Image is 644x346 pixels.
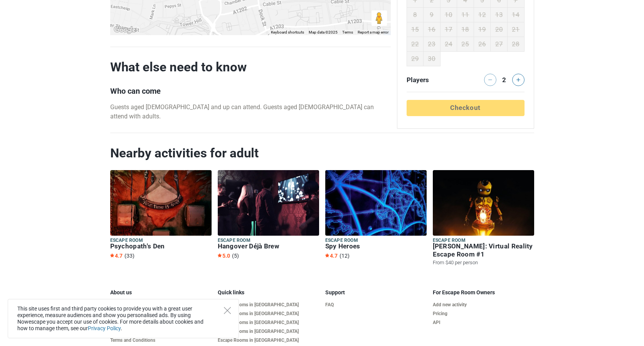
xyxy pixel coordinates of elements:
[110,242,212,250] h6: Psychopath's Den
[507,37,524,51] td: 28
[340,253,350,259] span: (12)
[424,51,441,66] td: 30
[499,74,509,84] div: 2
[433,170,534,268] a: Escape room [PERSON_NAME]: Virtual Reality Escape Room #1 From $40 per person
[424,37,441,51] td: 23
[218,237,319,244] h5: Escape room
[507,22,524,37] td: 21
[110,103,391,121] p: Guests aged [DEMOGRAPHIC_DATA] and up can attend. Guests aged [DEMOGRAPHIC_DATA] can attend with ...
[110,253,123,259] span: 4.7
[110,338,212,343] a: Terms and Conditions
[110,237,212,244] h5: Escape room
[325,242,427,250] h6: Spy Heroes
[474,22,491,37] td: 19
[110,170,212,260] a: Escape room Psychopath's Den 4.7 (33)
[325,237,427,244] h5: Escape room
[407,37,424,51] td: 22
[218,302,319,308] a: Escape Rooms in [GEOGRAPHIC_DATA]
[271,30,304,35] button: Keyboard shortcuts
[433,289,534,296] h5: For Escape Room Owners
[440,37,457,51] td: 24
[404,74,466,86] div: Players
[124,253,135,259] span: (33)
[491,37,508,51] td: 27
[218,311,319,317] a: Escape Rooms in [GEOGRAPHIC_DATA]
[218,320,319,326] a: Escape Rooms in [GEOGRAPHIC_DATA]
[342,30,353,34] a: Terms (opens in new tab)
[218,253,230,259] span: 5.0
[110,145,534,161] h2: Nearby activities for adult
[424,22,441,37] td: 16
[440,7,457,22] td: 10
[433,259,534,266] p: From $40 per person
[507,7,524,22] td: 14
[433,320,534,326] a: API
[112,25,138,35] img: Google
[325,302,427,308] a: FAQ
[440,22,457,37] td: 17
[474,7,491,22] td: 12
[325,289,427,296] h5: Support
[218,289,319,296] h5: Quick links
[491,22,508,37] td: 20
[218,170,319,260] a: Escape room Hangover Déjà Brew 5.0 (5)
[358,30,388,34] a: Report a map error
[325,253,338,259] span: 4.7
[424,7,441,22] td: 9
[433,242,534,258] h6: [PERSON_NAME]: Virtual Reality Escape Room #1
[433,237,534,244] h5: Escape room
[457,22,474,37] td: 18
[218,329,319,334] a: Escape Rooms in [GEOGRAPHIC_DATA]
[407,51,424,66] td: 29
[491,7,508,22] td: 13
[457,7,474,22] td: 11
[110,86,391,96] h3: Who can come
[407,7,424,22] td: 8
[407,22,424,37] td: 15
[433,311,534,317] a: Pricing
[309,30,338,34] span: Map data ©2025
[457,37,474,51] td: 25
[224,307,231,314] button: Close
[110,59,391,75] h2: What else need to know
[372,10,387,26] button: Drag Pegman onto the map to open Street View
[112,25,138,35] a: Open this area in Google Maps (opens a new window)
[218,242,319,250] h6: Hangover Déjà Brew
[232,253,239,259] span: (5)
[218,338,319,343] a: Escape Rooms in [GEOGRAPHIC_DATA]
[433,302,534,308] a: Add new activity
[88,325,121,331] a: Privacy Policy
[8,299,239,338] div: This site uses first and third party cookies to provide you with a great user experience, measure...
[325,170,427,260] a: Escape room Spy Heroes 4.7 (12)
[110,289,212,296] h5: About us
[474,37,491,51] td: 26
